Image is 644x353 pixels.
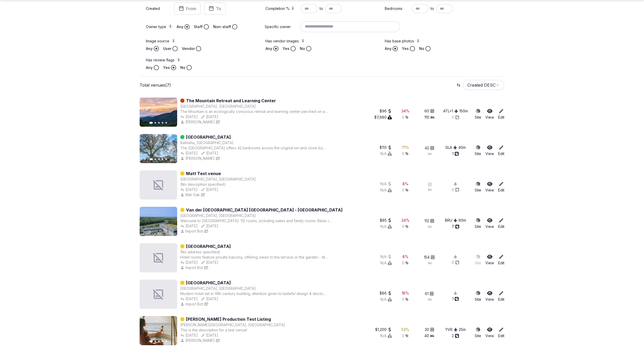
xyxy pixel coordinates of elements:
[459,327,466,332] button: 25m
[180,260,198,265] button: [DATE]
[380,333,392,338] button: N/A
[180,328,285,333] div: This is the description for a test venue!
[186,243,231,249] a: [GEOGRAPHIC_DATA]
[380,260,392,266] button: N/A
[402,224,404,229] span: 0
[158,122,160,124] button: Go to slide 3
[201,223,218,229] div: [DATE]
[180,249,220,255] button: (No address specified)
[154,158,156,160] button: Go to slide 2
[165,158,167,160] button: Go to slide 5
[140,316,177,345] img: Featured image for Corey's Production Test Listing
[180,338,215,343] button: [PERSON_NAME]
[180,218,333,223] div: Welcome to [GEOGRAPHIC_DATA]: 112 rooms, including suites and family rooms. Relax in our wellness...
[150,122,153,124] button: Go to slide 1
[424,255,435,260] button: 154
[425,327,434,332] button: 30
[380,224,392,229] button: N/A
[380,291,392,296] button: $86
[452,296,459,301] button: 1
[425,291,434,296] button: 61
[475,254,481,266] a: Site
[180,301,203,307] button: Import Bot
[498,291,504,302] a: Edit
[452,224,459,229] button: 7
[401,218,410,223] div: 24 %
[186,316,271,322] a: [PERSON_NAME] Production Test Listing
[402,291,409,296] button: 18%
[498,327,504,338] a: Edit
[498,218,504,229] a: Edit
[424,255,430,260] span: 154
[186,280,231,286] a: [GEOGRAPHIC_DATA]
[401,218,410,223] button: 24%
[180,291,333,296] div: Modern hotel set in 19th century building; attention given to tasteful design & decor; located 1 ...
[185,338,215,343] span: [PERSON_NAME]
[445,327,458,332] button: YVR
[180,255,333,260] div: Hotel rooms feature private balcony, offering views to the terrace or the garden - At 5km from [G...
[485,254,494,266] a: View
[459,327,466,332] div: 25 m
[452,333,459,338] button: 2
[201,260,218,265] button: [DATE]
[180,286,256,291] button: [GEOGRAPHIC_DATA], [GEOGRAPHIC_DATA]
[380,254,392,259] button: N/A
[401,327,409,332] button: 53%
[402,254,408,259] div: 8 %
[424,333,434,338] button: 40
[402,333,404,338] span: 0
[180,296,198,301] button: [DATE]
[402,297,404,302] span: 0
[180,223,198,229] button: [DATE]
[201,296,218,301] button: [DATE]
[401,327,409,332] div: 53 %
[165,122,167,124] button: Go to slide 5
[475,327,481,338] a: Site
[150,158,153,160] button: Go to slide 1
[158,341,160,342] button: Go to slide 3
[452,260,459,265] button: 0
[475,218,481,229] button: Site
[180,322,285,328] button: [PERSON_NAME][GEOGRAPHIC_DATA], [GEOGRAPHIC_DATA]
[185,301,203,307] span: Import Bot
[180,333,198,338] div: [DATE]
[485,327,494,338] a: View
[201,333,218,338] button: [DATE]
[185,265,203,270] span: Import Bot
[425,327,429,332] span: 30
[459,218,466,223] div: 60 m
[459,218,466,223] button: 60m
[380,218,392,223] button: $85
[475,291,481,302] a: Site
[445,218,457,223] button: BRU
[158,158,160,160] button: Go to slide 3
[180,265,203,270] button: Import Bot
[375,327,392,332] button: $1,200
[485,218,494,229] a: View
[140,207,177,236] img: Featured image for Van der Valk Hotel Brugge - Oostkamp
[424,218,429,223] span: 112
[154,122,156,124] button: Go to slide 2
[498,254,504,266] a: Edit
[425,291,429,296] span: 61
[162,122,163,124] button: Go to slide 4
[180,229,203,234] button: Import Bot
